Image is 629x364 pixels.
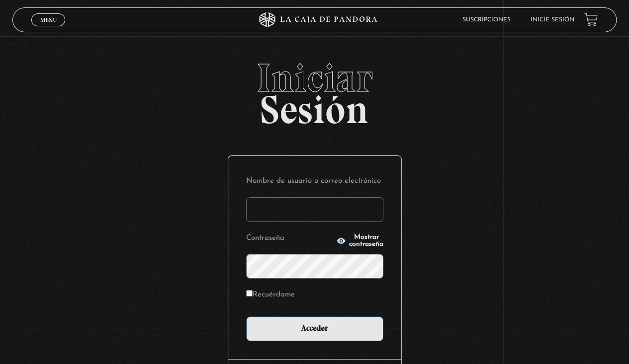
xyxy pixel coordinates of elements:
[462,17,511,23] a: Suscripciones
[246,290,253,296] input: Recuérdame
[531,17,574,23] a: Inicie sesión
[12,58,616,122] h2: Sesión
[37,25,60,32] span: Cerrar
[12,58,616,98] span: Iniciar
[246,231,334,246] label: Contraseña
[40,17,57,23] span: Menu
[584,13,598,26] a: View your shopping cart
[246,316,383,341] input: Acceder
[246,288,295,303] label: Recuérdame
[336,234,383,248] button: Mostrar contraseña
[246,174,383,189] label: Nombre de usuario o correo electrónico
[349,234,383,248] span: Mostrar contraseña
